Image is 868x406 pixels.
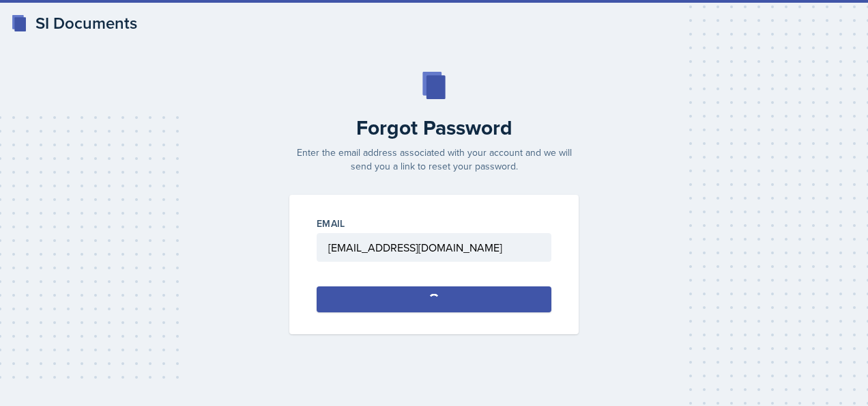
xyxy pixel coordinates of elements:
a: SI Documents [11,11,137,36]
h2: Forgot Password [281,116,587,140]
input: Email [317,233,551,262]
p: Enter the email address associated with your account and we will send you a link to reset your pa... [281,146,587,173]
label: Email [317,217,345,230]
